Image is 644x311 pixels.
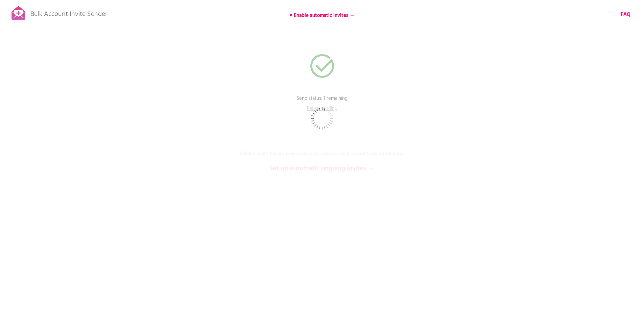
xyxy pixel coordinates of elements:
[269,163,375,174] b: Set up automatic ongoing invites →
[289,12,355,20] b: ♥ Enable automatic invites →
[221,95,424,112] p: Send status: 1 remaining
[621,11,630,18] a: FAQ
[30,4,107,21] p: Bulk Account Invite Sender
[302,105,342,115] p: Pause sending
[240,150,404,158] b: What's next? Ensure new customers activate their accounts going forward:
[621,10,630,19] b: FAQ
